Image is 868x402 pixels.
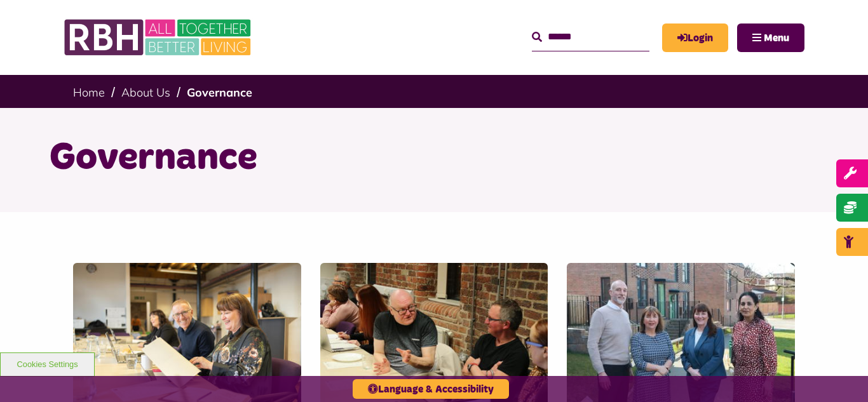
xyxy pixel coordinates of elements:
[50,133,818,183] h1: Governance
[662,23,728,52] a: MyRBH
[737,23,804,52] button: Navigation
[121,85,170,100] a: About Us
[187,85,252,100] a: Governance
[73,85,105,100] a: Home
[64,13,254,62] img: RBH
[353,379,509,399] button: Language & Accessibility
[811,345,868,402] iframe: Netcall Web Assistant for live chat
[764,33,789,43] span: Menu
